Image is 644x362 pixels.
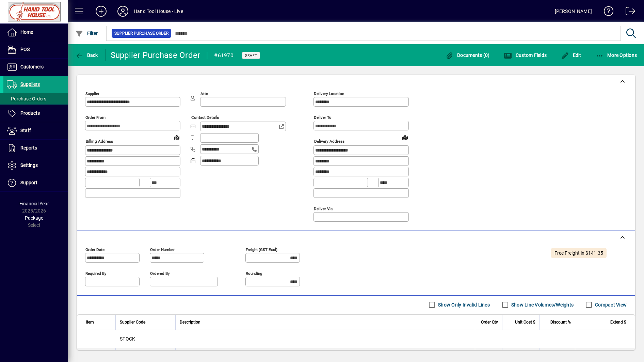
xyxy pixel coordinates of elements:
[540,348,575,362] td: 0.00
[19,201,49,206] span: Financial Year
[20,29,33,35] span: Home
[74,27,100,40] button: Filter
[112,5,134,17] button: Profile
[3,105,68,122] a: Products
[502,49,548,61] button: Custom Fields
[134,6,183,17] div: Hand Tool House - Live
[3,122,68,139] a: Staff
[246,247,277,252] mat-label: Freight (GST excl)
[150,271,170,276] mat-label: Ordered by
[594,301,627,308] label: Compact View
[171,132,182,143] a: View on map
[150,247,175,252] mat-label: Order number
[596,52,637,58] span: More Options
[77,330,635,348] div: STOCK
[86,318,94,326] span: Item
[437,301,490,308] label: Show Only Invalid Lines
[200,91,208,96] mat-label: Attn
[115,348,175,362] td: 3145
[3,157,68,174] a: Settings
[475,348,502,362] td: 12.0000
[180,318,200,326] span: Description
[550,318,571,326] span: Discount %
[3,24,68,41] a: Home
[559,49,583,61] button: Edit
[314,206,333,211] mat-label: Deliver via
[246,271,262,276] mat-label: Rounding
[555,6,592,17] div: [PERSON_NAME]
[120,318,145,326] span: Supplier Code
[20,180,37,185] span: Support
[214,50,234,61] div: #61970
[85,115,106,120] mat-label: Order from
[400,132,410,143] a: View on map
[510,301,574,308] label: Show Line Volumes/Weights
[621,1,635,23] a: Logout
[85,271,106,276] mat-label: Required by
[74,49,100,61] button: Back
[314,91,344,96] mat-label: Delivery Location
[7,96,46,101] span: Purchase Orders
[111,50,200,61] div: Supplier Purchase Order
[25,215,43,221] span: Package
[20,110,40,116] span: Products
[3,59,68,76] a: Customers
[481,318,498,326] span: Order Qty
[444,49,492,61] button: Documents (0)
[20,162,38,168] span: Settings
[20,47,30,52] span: POS
[68,49,106,61] app-page-header-button: Back
[502,348,540,362] td: 6.0912
[3,93,68,105] a: Purchase Orders
[3,41,68,58] a: POS
[561,52,581,58] span: Edit
[610,318,626,326] span: Extend $
[314,115,332,120] mat-label: Deliver To
[85,247,104,252] mat-label: Order date
[20,64,44,69] span: Customers
[594,49,639,61] button: More Options
[3,140,68,157] a: Reports
[75,52,98,58] span: Back
[575,348,635,362] td: 73.09
[504,52,547,58] span: Custom Fields
[599,1,614,23] a: Knowledge Base
[554,250,603,256] span: Free Freight in $141.35
[85,91,99,96] mat-label: Supplier
[446,52,490,58] span: Documents (0)
[20,81,40,87] span: Suppliers
[20,145,37,151] span: Reports
[245,53,257,58] span: Draft
[75,31,98,36] span: Filter
[90,5,112,17] button: Add
[515,318,535,326] span: Unit Cost $
[3,174,68,191] a: Support
[114,30,168,37] span: Supplier Purchase Order
[20,128,31,133] span: Staff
